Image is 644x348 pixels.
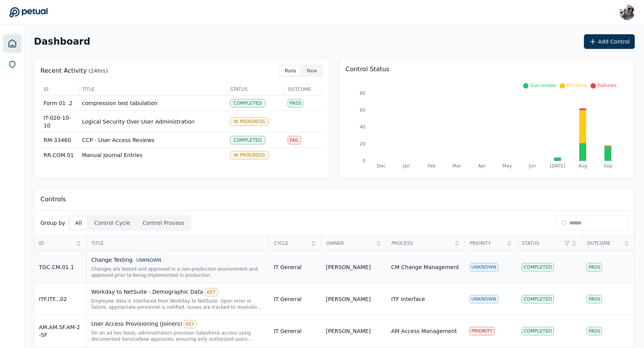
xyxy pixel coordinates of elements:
span: Outcome [288,86,320,92]
tspan: Dec [377,163,386,169]
p: Controls [40,195,66,204]
div: KEY [184,320,196,328]
tspan: Jun [528,163,536,169]
div: UNKNOWN [134,256,163,264]
div: On an ad hoc basis, administrators provision Salesforce access using documented ServiceNow approv... [91,330,265,342]
td: RR.COM.01 [40,148,79,163]
h2: Dashboard [34,36,90,47]
div: [PERSON_NAME] [326,295,371,303]
div: PRIORITY [470,327,495,335]
tspan: May [502,163,512,169]
span: Status [230,86,282,92]
div: CM Change Management [391,263,459,271]
a: SOC 1 Reports [4,56,21,73]
td: RM-33460 [40,133,79,148]
span: Owner [326,240,373,246]
div: AM Access Management [391,327,457,335]
td: IT General [269,251,321,283]
td: IT-020-10-10 [40,111,79,133]
tspan: Feb [428,163,436,169]
a: Go to Dashboard [9,7,48,18]
a: Dashboard [3,34,22,53]
div: Fail [288,136,301,144]
span: Successes [530,82,556,88]
div: Completed [522,295,554,303]
div: Pass [587,327,602,335]
div: [PERSON_NAME] [326,263,371,271]
div: Completed [522,263,554,271]
p: (24hrs) [88,67,108,75]
span: Outcome [587,240,621,246]
span: Priority [470,240,503,246]
p: Control Status [345,65,628,74]
tspan: 80 [360,90,366,96]
td: IT General [269,315,321,347]
span: Status [522,240,562,246]
span: Title [82,86,224,92]
tspan: 0 [362,158,366,164]
tspan: Sep [604,163,612,169]
div: ITF Interface [391,295,425,303]
img: Shekhar Khedekar [619,5,635,20]
div: Pass [587,263,602,271]
button: New [302,66,322,75]
tspan: Jan [402,163,410,169]
tspan: [DATE] [550,163,565,169]
div: TGC.CM.01.1 [39,263,82,271]
tspan: 60 [360,107,366,113]
button: Control Process [137,217,190,229]
div: UNKNOWN [470,263,498,271]
td: CCP - User Access Reviews [79,133,227,148]
span: Title [91,240,264,246]
tspan: 20 [360,141,366,147]
span: Failures [597,82,617,88]
div: UNKNOWN [470,295,498,303]
div: In Progress [230,151,268,159]
td: Form 01 .2 [40,96,79,111]
div: Employee data is interfaced from Workday to NetSuite. Upon error or failure, appropriate personne... [91,298,265,310]
button: Runs [280,66,301,75]
td: compression test tabulation [79,96,227,111]
span: Process [391,240,451,246]
div: Completed [230,99,265,107]
tspan: Mar [453,163,461,169]
div: KEY [205,288,218,296]
td: Manual Journal Entries [79,148,227,163]
div: Changes are tested and approved in a non-production environment and approved prior to being imple... [91,266,265,278]
td: Logical Security Over User Administration [79,111,227,133]
button: All [70,217,87,229]
span: ID [44,86,76,92]
span: Pending [567,82,587,88]
button: Control Cycle [89,217,136,229]
div: Pass [587,295,602,303]
p: Group by [40,219,65,227]
div: AM.AM.SF.AM-2-SF [39,323,82,339]
p: Recent Activity [40,66,87,75]
div: [PERSON_NAME] [326,327,371,335]
div: Workday to NetSuite - Demographic Data [91,288,265,296]
div: User Access Provisioning (Joiners) [91,320,265,328]
div: In Progress [230,117,268,126]
td: IT General [269,283,321,315]
div: ITF.ITF...02 [39,295,82,303]
span: ID [39,240,73,246]
tspan: Apr [478,163,486,169]
span: Cycle [274,240,308,246]
tspan: Aug [578,163,587,169]
div: Completed [522,327,554,335]
div: Pass [288,99,303,107]
div: Completed [230,136,265,144]
div: Change Testing [91,256,265,264]
tspan: 40 [360,124,366,130]
button: Add Control [584,34,635,49]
